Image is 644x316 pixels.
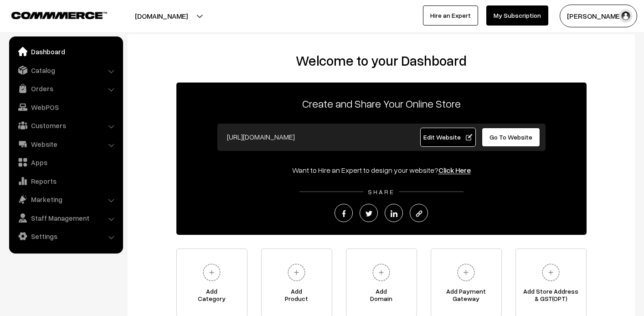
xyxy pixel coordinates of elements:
a: Reports [11,173,120,189]
span: Add Product [262,288,332,306]
a: Go To Website [482,128,541,147]
span: Add Domain [346,288,417,306]
img: plus.svg [369,260,394,285]
span: SHARE [363,188,399,196]
img: COMMMERCE [11,12,107,19]
h2: Welcome to your Dashboard [137,52,626,69]
a: Orders [11,80,120,97]
a: Dashboard [11,43,120,60]
img: plus.svg [453,260,479,285]
img: plus.svg [199,260,224,285]
button: [DOMAIN_NAME] [103,5,220,27]
span: Add Category [177,288,247,306]
div: Want to Hire an Expert to design your website? [176,165,587,176]
p: Create and Share Your Online Store [176,95,587,112]
a: Marketing [11,191,120,207]
a: My Subscription [486,5,548,26]
a: WebPOS [11,99,120,115]
a: Catalog [11,62,120,78]
a: Website [11,136,120,152]
a: Click Here [438,166,471,175]
span: Edit Website [423,133,472,141]
button: [PERSON_NAME]… [560,5,637,27]
img: plus.svg [538,260,563,285]
a: Staff Management [11,210,120,226]
a: Edit Website [420,128,476,147]
a: Hire an Expert [423,5,478,26]
img: user [619,9,633,23]
a: Apps [11,154,120,171]
a: COMMMERCE [11,9,91,20]
img: plus.svg [284,260,309,285]
span: Go To Website [489,133,532,141]
span: Add Store Address & GST(OPT) [516,288,586,306]
a: Settings [11,228,120,244]
a: Customers [11,117,120,134]
span: Add Payment Gateway [431,288,501,306]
